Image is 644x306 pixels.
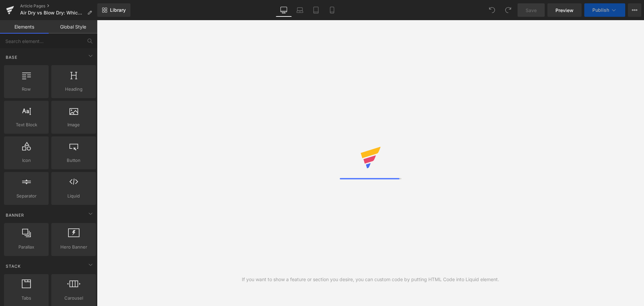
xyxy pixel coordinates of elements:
div: If you want to show a feature or section you desire, you can custom code by putting HTML Code int... [242,276,499,283]
a: Laptop [292,3,308,17]
span: Library [110,7,126,13]
span: Preview [555,7,574,14]
button: Undo [485,3,499,17]
span: Banner [5,212,25,218]
span: Text Block [6,121,47,128]
button: Redo [501,3,515,17]
span: Heading [53,86,94,93]
span: Parallax [6,244,47,251]
a: Article Pages [20,3,97,9]
button: Publish [584,3,625,17]
span: Stack [5,263,21,269]
span: Button [53,157,94,164]
a: Mobile [324,3,340,17]
a: New Library [97,3,130,17]
span: Row [6,86,47,93]
span: Liquid [53,192,94,200]
span: Save [526,7,537,14]
span: Publish [592,7,609,13]
a: Desktop [276,3,292,17]
span: Base [5,54,18,60]
span: Separator [6,192,47,200]
button: More [628,3,641,17]
a: Preview [547,3,582,17]
span: Icon [6,157,47,164]
span: Tabs [6,295,47,302]
a: Tablet [308,3,324,17]
span: Hero Banner [53,244,94,251]
span: Image [53,121,94,128]
span: Air Dry vs Blow Dry: Which Is Better for Your Hair? [20,10,85,15]
span: Carousel [53,295,94,302]
a: Global Style [49,20,97,34]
